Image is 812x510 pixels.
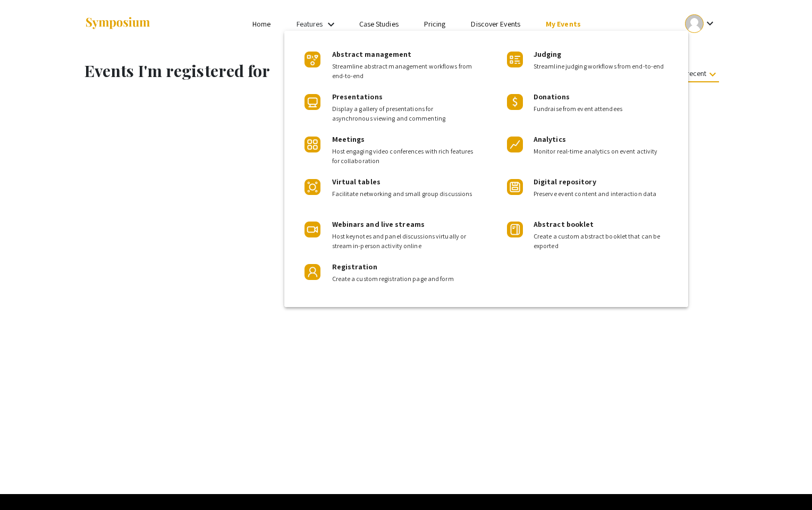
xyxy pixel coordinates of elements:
[534,134,566,144] span: Analytics
[534,92,570,101] span: Donations
[534,62,673,71] span: Streamline judging workflows from end-to-end
[534,104,673,114] span: Fundraise from event attendees
[507,52,523,67] img: Product Icon
[304,179,320,195] img: Product Icon
[332,189,475,199] span: Facilitate networking and small group discussions
[332,262,377,271] span: Registration
[332,104,475,123] span: Display a gallery of presentations for asynchronous viewing and commenting
[534,232,673,251] span: Create a custom abstract booklet that can be exported
[332,147,475,166] span: Host engaging video conferences with rich features for collaboration
[534,219,594,229] span: Abstract booklet
[507,94,523,110] img: Product Icon
[507,179,523,195] img: Product Icon
[332,134,365,144] span: Meetings
[507,137,523,152] img: Product Icon
[332,232,475,251] span: Host keynotes and panel discussions virtually or stream in-person activity online
[332,92,383,101] span: Presentations
[304,264,320,280] img: Product Icon
[534,189,673,199] span: Preserve event content and interaction data
[332,62,475,81] span: Streamline abstract management workflows from end-to-end
[534,147,673,156] span: Monitor real-time analytics on event activity
[332,177,380,186] span: Virtual tables
[304,52,320,67] img: Product Icon
[304,137,320,152] img: Product Icon
[304,222,320,237] img: Product Icon
[332,219,425,229] span: Webinars and live streams
[507,222,523,237] img: Product Icon
[332,49,412,59] span: Abstract management
[332,274,475,284] span: Create a custom registration page and form
[304,94,320,110] img: Product Icon
[534,177,596,186] span: Digital repository
[534,49,562,59] span: Judging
